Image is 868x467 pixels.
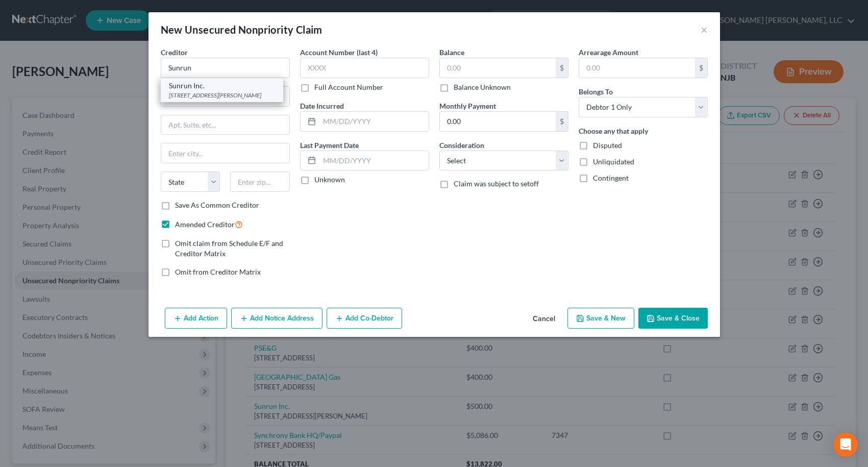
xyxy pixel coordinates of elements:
div: $ [695,58,707,78]
input: 0.00 [440,112,556,131]
button: Add Notice Address [231,308,323,329]
label: Choose any that apply [579,126,648,136]
span: Omit claim from Schedule E/F and Creditor Matrix [175,239,283,258]
input: 0.00 [579,58,695,78]
label: Date Incurred [300,101,344,111]
input: 0.00 [440,58,556,78]
button: Save & New [567,308,634,329]
input: Enter city... [161,143,289,163]
span: Omit from Creditor Matrix [175,267,261,276]
label: Last Payment Date [300,140,359,151]
span: Unliquidated [593,157,634,166]
input: XXXX [300,58,429,78]
input: Apt, Suite, etc... [161,115,289,135]
button: Add Action [165,308,227,329]
label: Balance Unknown [454,82,511,92]
button: Add Co-Debtor [327,308,402,329]
span: Creditor [161,48,188,57]
input: Enter zip... [230,171,290,192]
label: Account Number (last 4) [300,47,378,58]
label: Arrearage Amount [579,47,638,58]
label: Save As Common Creditor [175,200,259,210]
div: $ [556,112,568,131]
label: Full Account Number [314,82,383,92]
div: New Unsecured Nonpriority Claim [161,22,323,37]
label: Balance [439,47,464,58]
span: Contingent [593,174,629,182]
button: Save & Close [638,308,708,329]
label: Unknown [314,175,345,185]
input: Search creditor by name... [161,58,290,78]
div: [STREET_ADDRESS][PERSON_NAME] [169,91,275,100]
label: Consideration [439,140,484,151]
button: Cancel [525,309,563,329]
button: × [701,23,708,36]
div: Open Intercom Messenger [833,432,858,457]
input: MM/DD/YYYY [319,151,429,170]
div: $ [556,58,568,78]
span: Belongs To [579,87,613,96]
label: Monthly Payment [439,101,496,111]
div: Sunrun Inc. [169,81,275,91]
span: Disputed [593,141,622,150]
span: Amended Creditor [175,220,235,229]
span: Claim was subject to setoff [454,179,539,188]
input: MM/DD/YYYY [319,112,429,131]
